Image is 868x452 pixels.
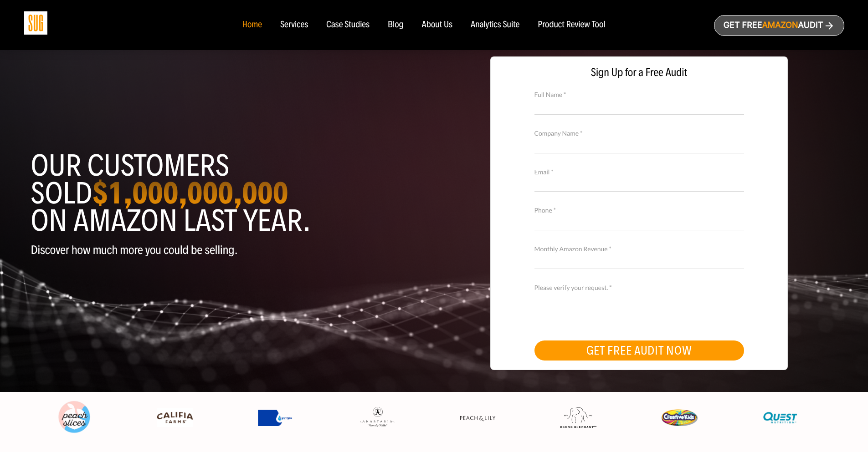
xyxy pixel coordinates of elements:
label: Email * [534,167,744,177]
label: Full Name * [534,90,744,100]
img: Califia Farms [157,408,193,427]
a: Case Studies [326,20,370,30]
img: Quest Nutriton [762,408,798,427]
h1: Our customers sold on Amazon last year. [31,152,427,234]
label: Company Name * [534,128,744,138]
span: Sign Up for a Free Audit [500,66,778,79]
img: Express Water [258,410,294,426]
input: Full Name * [534,98,744,114]
a: Product Review Tool [538,20,605,30]
img: Creative Kids [661,409,698,426]
input: Email * [534,176,744,192]
input: Monthly Amazon Revenue * [534,253,744,269]
a: About Us [422,20,453,30]
label: Monthly Amazon Revenue * [534,244,744,254]
img: Peach & Lily [459,415,496,422]
img: Sug [24,11,47,35]
a: Services [280,20,308,30]
p: Discover how much more you could be selling. [31,244,427,257]
a: Get freeAmazonAudit [714,15,844,36]
strong: $1,000,000,000 [92,174,288,212]
img: Drunk Elephant [560,407,596,428]
input: Contact Number * [534,214,744,230]
iframe: reCAPTCHA [534,291,673,327]
img: Peach Slices [56,399,92,436]
button: GET FREE AUDIT NOW [534,340,744,361]
img: Anastasia Beverly Hills [359,406,395,428]
input: Company Name * [534,137,744,153]
label: Please verify your request. * [534,283,744,293]
a: Blog [388,20,404,30]
a: Analytics Suite [471,20,519,30]
a: Home [242,20,262,30]
label: Phone * [534,205,744,215]
span: Amazon [762,20,798,30]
